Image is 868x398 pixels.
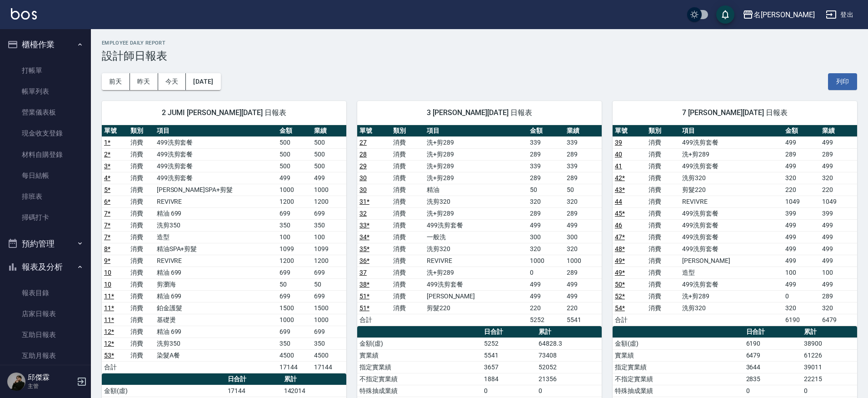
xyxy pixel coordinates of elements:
td: 699 [277,326,312,338]
td: 220 [528,302,565,314]
td: REVIVRE [680,196,783,207]
a: 打帳單 [4,60,87,81]
button: 登出 [822,6,857,23]
td: 6479 [820,314,857,326]
a: 27 [359,139,367,146]
img: Logo [11,8,37,20]
td: 0 [528,267,565,278]
td: 不指定實業績 [357,373,482,385]
td: 3657 [482,361,537,373]
a: 30 [359,174,367,181]
td: 1200 [277,255,312,267]
td: 洗+剪289 [680,148,783,160]
td: 合計 [357,314,391,326]
td: 399 [783,207,820,219]
td: 4500 [312,349,346,361]
td: 499洗剪套餐 [680,231,783,243]
a: 互助日報表 [4,324,87,345]
a: 28 [359,151,367,158]
td: 320 [528,196,565,207]
td: 320 [820,302,857,314]
td: 消費 [391,255,424,267]
td: 洗剪320 [424,196,528,207]
td: 289 [820,148,857,160]
td: 300 [564,231,602,243]
td: 1000 [312,184,346,196]
th: 日合計 [225,373,282,385]
td: [PERSON_NAME]SPA+剪髮 [155,184,277,196]
td: 499 [820,219,857,231]
td: 289 [820,290,857,302]
td: 499洗剪套餐 [424,278,528,290]
td: 350 [312,219,346,231]
td: [PERSON_NAME] [424,290,528,302]
td: 100 [312,231,346,243]
td: 消費 [128,196,155,207]
td: 洗+剪289 [424,148,528,160]
td: 499 [528,278,565,290]
td: 消費 [391,207,424,219]
td: 1049 [783,196,820,207]
td: 1500 [312,302,346,314]
td: 500 [277,136,312,148]
td: 499洗剪套餐 [424,219,528,231]
td: 289 [564,172,602,184]
td: 499洗剪套餐 [680,243,783,255]
td: 320 [783,172,820,184]
a: 40 [615,151,622,158]
a: 44 [615,198,622,205]
td: 消費 [391,278,424,290]
button: 預約管理 [4,232,87,256]
td: 合計 [102,361,128,373]
th: 類別 [646,125,680,137]
td: 339 [528,136,565,148]
a: 37 [359,269,367,276]
td: 1049 [820,196,857,207]
td: 消費 [646,136,680,148]
td: 100 [783,267,820,278]
a: 每日結帳 [4,165,87,186]
td: 6190 [744,338,802,349]
td: 消費 [391,302,424,314]
td: 339 [564,136,602,148]
td: 消費 [646,302,680,314]
td: 500 [312,136,346,148]
td: 1200 [277,196,312,207]
table: a dense table [357,125,602,326]
td: 消費 [128,338,155,349]
td: 5252 [528,314,565,326]
td: 61226 [802,349,857,361]
td: 洗+剪289 [424,267,528,278]
td: 剪髮220 [680,184,783,196]
td: 499 [528,219,565,231]
td: 17144 [312,361,346,373]
td: 499 [564,290,602,302]
button: 昨天 [130,73,158,90]
td: 洗+剪289 [424,160,528,172]
td: 499洗剪套餐 [680,207,783,219]
td: 64828.3 [536,338,602,349]
td: 消費 [391,219,424,231]
a: 10 [104,281,111,288]
td: 消費 [128,314,155,326]
td: 洗剪350 [155,338,277,349]
button: 櫃檯作業 [4,33,87,56]
td: 造型 [155,231,277,243]
td: 38900 [802,338,857,349]
td: 消費 [646,290,680,302]
span: 2 JUMI [PERSON_NAME][DATE] 日報表 [113,108,335,117]
a: 現金收支登錄 [4,123,87,144]
td: 造型 [680,267,783,278]
td: 499 [820,160,857,172]
td: 消費 [646,196,680,207]
td: 499 [820,231,857,243]
a: 店家日報表 [4,303,87,324]
button: [DATE] [186,73,220,90]
td: 6479 [744,349,802,361]
td: 消費 [391,184,424,196]
a: 互助月報表 [4,345,87,366]
th: 金額 [277,125,312,137]
td: 499 [783,219,820,231]
td: 499洗剪套餐 [155,172,277,184]
td: 消費 [646,278,680,290]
